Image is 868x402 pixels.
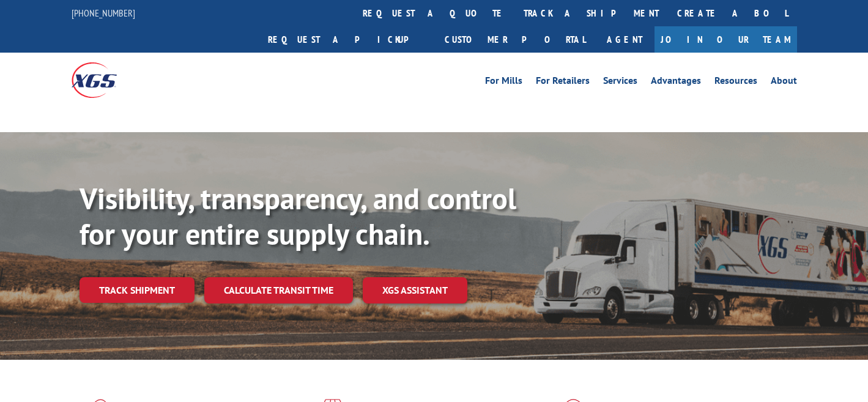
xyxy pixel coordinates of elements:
a: Join Our Team [655,26,797,53]
b: Visibility, transparency, and control for your entire supply chain. [80,179,516,253]
a: For Retailers [536,76,590,89]
a: About [771,76,797,89]
a: Calculate transit time [204,277,353,303]
a: Track shipment [80,277,195,303]
a: Resources [714,76,757,89]
a: Request a pickup [259,26,436,53]
a: Agent [595,26,655,53]
a: Advantages [651,76,701,89]
a: XGS ASSISTANT [363,277,467,303]
a: Services [603,76,637,89]
a: [PHONE_NUMBER] [72,7,135,19]
a: Customer Portal [436,26,595,53]
a: For Mills [485,76,522,89]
